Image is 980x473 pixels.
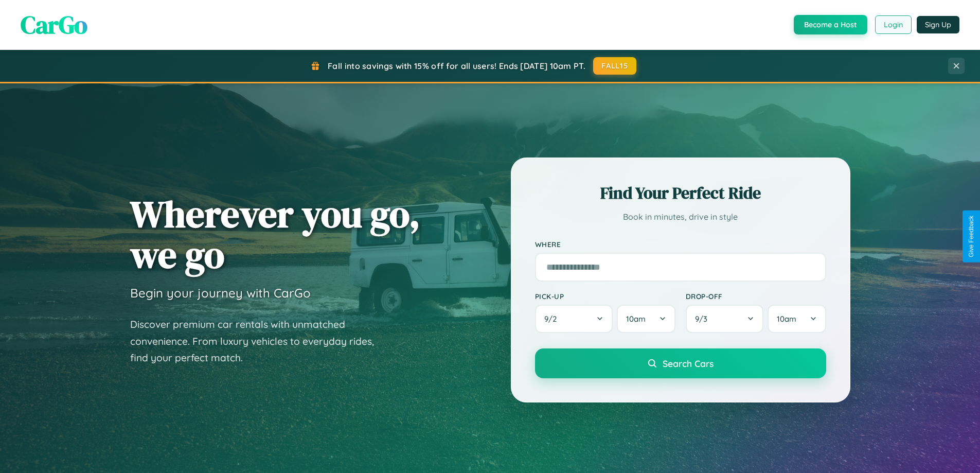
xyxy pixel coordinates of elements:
[130,194,420,275] h1: Wherever you go, we go
[593,57,636,75] button: FALL15
[130,316,387,366] p: Discover premium car rentals with unmatched convenience. From luxury vehicles to everyday rides, ...
[328,61,585,71] span: Fall into savings with 15% off for all users! Ends [DATE] 10am PT.
[535,292,675,301] label: Pick-up
[617,305,675,333] button: 10am
[875,15,912,34] button: Login
[626,314,646,324] span: 10am
[535,348,826,378] button: Search Cars
[917,16,959,33] button: Sign Up
[768,305,826,333] button: 10am
[686,292,826,301] label: Drop-off
[130,285,311,301] h3: Begin your journey with CarGo
[535,240,826,249] label: Where
[535,182,826,204] h2: Find Your Perfect Ride
[535,209,826,224] p: Book in minutes, drive in style
[544,314,562,324] span: 9 / 2
[695,314,712,324] span: 9 / 3
[968,216,975,257] div: Give Feedback
[794,15,867,34] button: Become a Host
[777,314,796,324] span: 10am
[686,305,764,333] button: 9/3
[21,8,87,42] span: CarGo
[535,305,613,333] button: 9/2
[663,358,714,369] span: Search Cars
